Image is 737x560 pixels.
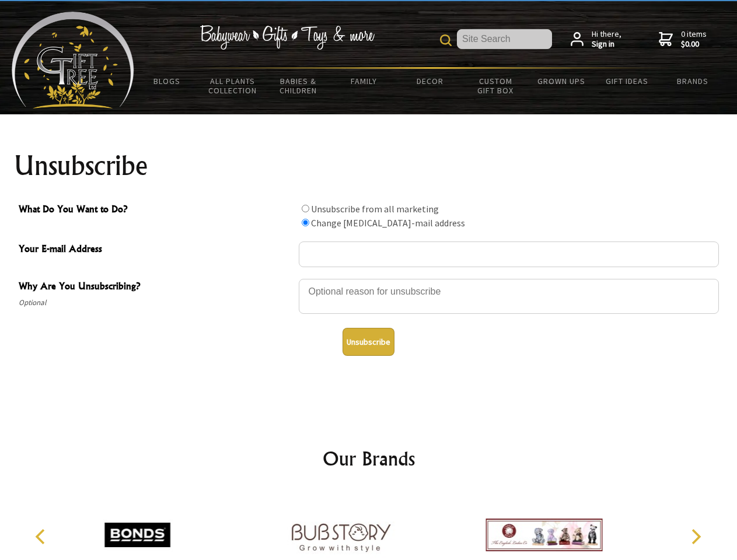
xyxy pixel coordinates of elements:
img: product search [440,34,452,46]
a: Babies & Children [266,69,331,103]
span: 0 items [681,29,707,50]
strong: Sign in [592,39,621,50]
input: Site Search [457,29,552,49]
h2: Our Brands [23,444,714,473]
span: Hi there, [592,29,621,50]
input: What Do You Want to Do? [302,205,309,212]
button: Previous [29,524,55,549]
img: Babyware - Gifts - Toys and more... [12,12,134,108]
button: Unsubscribe [343,328,394,356]
strong: $0.00 [681,39,707,50]
h1: Unsubscribe [14,152,724,180]
span: Your E-mail Address [19,242,293,258]
a: All Plants Collection [200,69,266,103]
input: Your E-mail Address [299,242,719,267]
a: Gift Ideas [594,69,660,93]
textarea: Why Are You Unsubscribing? [299,279,719,314]
a: Hi there,Sign in [571,29,621,50]
a: Family [331,69,397,93]
input: What Do You Want to Do? [302,219,309,226]
label: Change [MEDICAL_DATA]-mail address [311,217,465,229]
img: Babywear - Gifts - Toys & more [200,25,375,50]
label: Unsubscribe from all marketing [311,203,439,215]
span: Optional [19,296,293,310]
a: Grown Ups [528,69,594,93]
a: 0 items$0.00 [659,29,707,50]
a: BLOGS [134,69,200,93]
a: Decor [397,69,463,93]
a: Custom Gift Box [463,69,529,103]
button: Next [683,524,708,549]
span: What Do You Want to Do? [19,202,293,219]
a: Brands [660,69,726,93]
span: Why Are You Unsubscribing? [19,279,293,296]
